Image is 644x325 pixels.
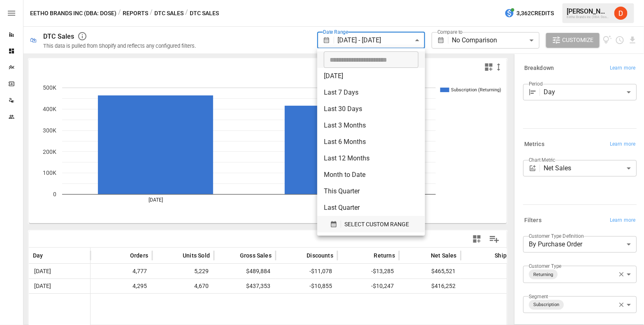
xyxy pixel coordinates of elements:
[317,68,425,84] li: [DATE]
[317,183,425,200] li: This Quarter
[324,216,418,232] button: SELECT CUSTOM RANGE
[317,167,425,183] li: Month to Date
[317,134,425,150] li: Last 6 Months
[317,101,425,117] li: Last 30 Days
[317,117,425,134] li: Last 3 Months
[317,200,425,216] li: Last Quarter
[317,84,425,101] li: Last 7 Days
[317,150,425,167] li: Last 12 Months
[344,219,409,230] span: SELECT CUSTOM RANGE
